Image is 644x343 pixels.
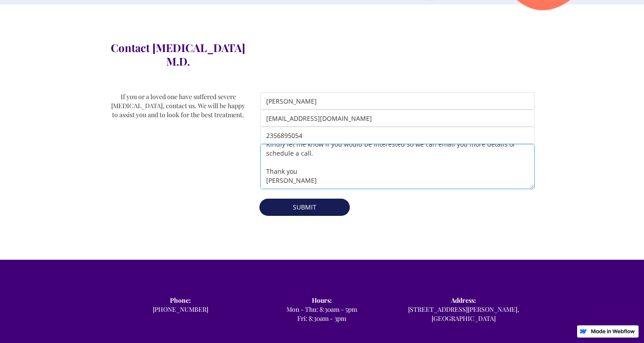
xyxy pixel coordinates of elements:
[260,92,535,217] form: Email Form
[259,199,350,216] input: Submit
[110,92,247,119] div: If you or a loved one have suffered severe [MEDICAL_DATA], contact us. We will be happy to assist...
[170,296,191,305] strong: Phone: ‍
[312,296,332,305] strong: Hours: ‍
[260,92,535,110] input: Enter your name
[393,296,534,323] div: [STREET_ADDRESS][PERSON_NAME], [GEOGRAPHIC_DATA]
[260,127,535,144] input: Enter your Phone Number
[110,41,247,68] h3: Contact [MEDICAL_DATA] M.D.
[591,329,635,333] img: Made in Webflow
[110,296,251,314] div: [PHONE_NUMBER]
[251,296,393,323] div: Mon - Thu: 8:30am - 5pm Fri: 8:30am - 3pm
[260,110,535,127] input: Enter your email
[451,296,476,305] strong: Address: ‍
